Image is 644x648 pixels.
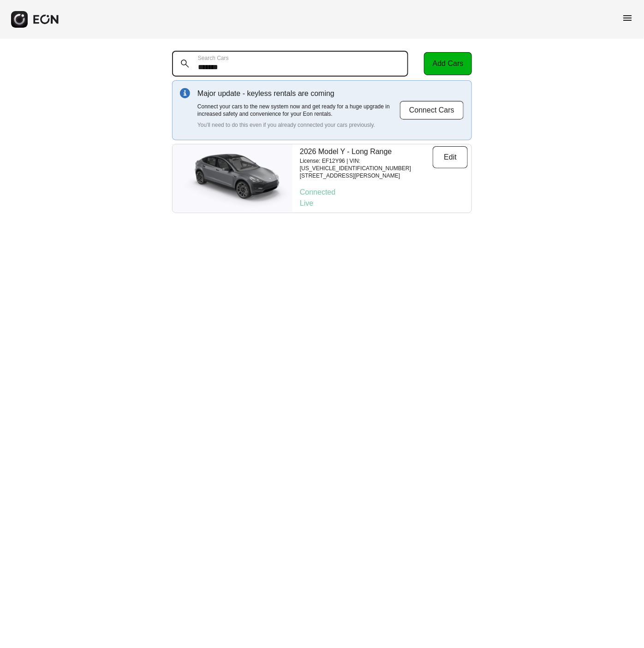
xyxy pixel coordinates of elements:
img: car [173,149,292,208]
p: Major update - keyless rentals are coming [197,88,400,99]
button: Add Cars [424,52,472,75]
img: info [180,88,190,98]
label: Search Cars [198,54,229,62]
p: Live [300,198,468,209]
p: Connected [300,187,468,198]
p: 2026 Model Y - Long Range [300,146,433,157]
button: Edit [433,146,468,168]
span: menu [622,12,633,24]
p: Connect your cars to the new system now and get ready for a huge upgrade in increased safety and ... [197,103,400,118]
p: [STREET_ADDRESS][PERSON_NAME] [300,172,433,179]
p: License: EF12Y96 | VIN: [US_VEHICLE_IDENTIFICATION_NUMBER] [300,157,433,172]
p: You'll need to do this even if you already connected your cars previously. [197,121,400,129]
button: Connect Cars [400,101,464,120]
